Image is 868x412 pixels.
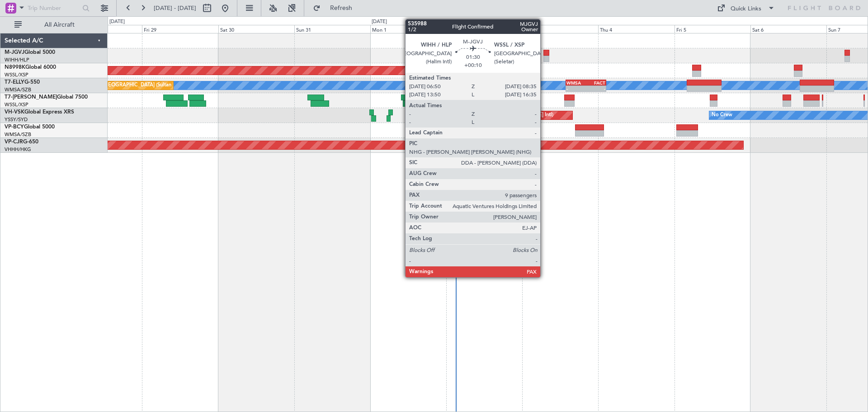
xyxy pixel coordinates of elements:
[5,139,38,145] a: VP-CJRG-650
[294,25,370,33] div: Sun 31
[5,139,23,145] span: VP-CJR
[522,25,598,33] div: Wed 3
[154,4,196,12] span: [DATE] - [DATE]
[566,86,586,91] div: -
[5,124,24,130] span: VP-BCY
[5,57,29,63] a: WIHH/HLP
[446,25,522,33] div: Tue 2
[5,86,31,93] a: WMSA/SZB
[586,86,605,91] div: -
[24,22,95,28] span: All Aircraft
[28,1,80,15] input: Trip Number
[5,80,40,85] a: T7-ELLYG-550
[598,25,674,33] div: Thu 4
[5,65,56,70] a: N8998KGlobal 6000
[5,146,31,153] a: VHHH/HKG
[586,80,605,85] div: FACT
[5,95,88,100] a: T7-[PERSON_NAME]Global 7500
[109,18,125,26] div: [DATE]
[731,5,761,14] div: Quick Links
[442,109,553,122] div: Unplanned Maint Sydney ([PERSON_NAME] Intl)
[5,131,31,138] a: WMSA/SZB
[5,95,57,100] span: T7-[PERSON_NAME]
[218,25,294,33] div: Sat 30
[5,109,74,115] a: VH-VSKGlobal Express XRS
[309,1,363,15] button: Refresh
[675,25,750,33] div: Fri 5
[5,124,55,130] a: VP-BCYGlobal 5000
[712,109,732,122] div: No Crew
[5,50,55,55] a: M-JGVJGlobal 5000
[5,101,28,108] a: WSSL/XSP
[712,1,779,15] button: Quick Links
[142,25,218,33] div: Fri 29
[372,18,387,26] div: [DATE]
[5,65,25,70] span: N8998K
[5,109,24,115] span: VH-VSK
[10,18,98,32] button: All Aircraft
[5,50,24,55] span: M-JGVJ
[5,71,28,78] a: WSSL/XSP
[5,116,28,123] a: YSSY/SYD
[322,5,360,11] span: Refresh
[370,25,446,33] div: Mon 1
[750,25,826,33] div: Sat 6
[5,80,24,85] span: T7-ELLY
[471,94,560,107] div: Planned Maint Dubai (Al Maktoum Intl)
[566,80,586,85] div: WMSA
